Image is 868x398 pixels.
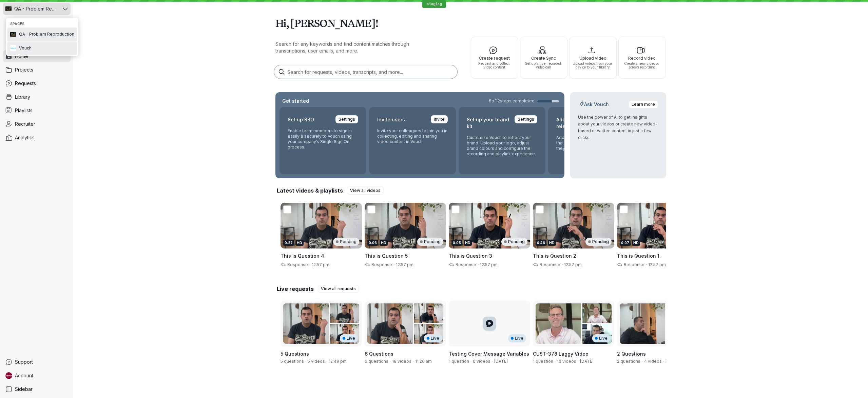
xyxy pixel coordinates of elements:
img: Stephane avatar [5,372,12,379]
span: · [388,359,392,364]
span: · [644,262,648,267]
a: Playlists [3,104,71,117]
span: Created by Staging Problem Reproduction [329,359,347,364]
div: QA - Problem Reproduction avatarQA - Problem Reproduction [6,18,78,56]
button: Vouch avatarVouch [7,41,77,55]
span: Library [15,94,30,100]
span: This is Question 1. [617,253,661,259]
button: QA - Problem Reproduction avatarQA - Problem Reproduction [7,27,77,41]
span: QA - Problem Reproduction [14,5,58,12]
span: · [308,262,312,267]
span: 18 videos [392,359,411,364]
span: 5 videos [308,359,325,364]
h2: Live requests [277,285,314,293]
span: · [560,262,564,267]
span: 12:57 pm [312,262,329,267]
h2: Ask Vouch [578,101,610,108]
span: 12:57 pm [480,262,498,267]
span: Upload videos from your device to your library [572,62,614,69]
div: 0:27 [283,240,294,246]
span: Response [286,262,308,267]
span: Settings [518,116,534,123]
span: Recruiter [15,121,35,127]
button: Create [3,20,71,33]
span: Learn more [632,101,655,108]
span: 4 videos [644,359,662,364]
span: QA - Problem Reproduction [19,32,74,37]
a: View all requests [318,285,359,293]
span: 5 Questions [281,351,309,357]
p: Add your own content release form that responders agree to when they record using Vouch. [556,135,627,151]
button: Record videoCreate a new video or screen recording [618,37,666,79]
p: Use the power of AI to get insights about your videos or create new video-based or written conten... [578,114,658,141]
span: Record video [621,56,663,60]
h1: Hi, [PERSON_NAME]! [275,14,666,33]
span: Create Sync [523,56,564,60]
a: View all videos [347,186,384,195]
span: · [553,359,557,364]
span: This is Question 2 [533,253,576,259]
div: HD [295,240,304,246]
div: Pending [417,238,443,246]
a: Requests [3,77,71,89]
span: 1 question [533,359,553,364]
span: View all requests [321,285,356,292]
div: HD [464,240,472,246]
span: Created by Staging Problem Reproduction [580,359,594,364]
a: Projects [3,64,71,76]
span: Created by Staging Problem Reproduction [494,359,508,364]
h2: Set up your brand kit [467,115,510,131]
span: Create request [474,56,515,60]
button: Create requestRequest and collect video content [471,37,518,79]
a: Home [3,50,71,62]
span: Requests [15,80,36,87]
a: Recruiter [3,118,71,130]
span: · [392,262,396,267]
span: · [304,359,308,364]
span: This is Question 3 [449,253,492,259]
span: 6 Questions [365,351,393,357]
a: Search [3,37,71,49]
a: Settings [335,115,358,123]
span: Response [370,262,392,267]
span: 2 Questions [617,351,646,357]
button: Upload videoUpload videos from your device to your library [569,37,617,79]
span: Set up a live, recorded video call [523,62,564,69]
p: Search for any keywords and find content matches through transcriptions, user emails, and more. [275,41,438,54]
div: 0:06 [367,240,378,246]
input: Search for requests, videos, transcripts, and more... [274,65,457,79]
h2: Set up SSO [288,115,314,124]
h2: Invite users [377,115,405,124]
span: Playlists [15,107,33,114]
a: Library [3,91,71,103]
span: 12:57 pm [396,262,413,267]
div: 0:05 [451,240,462,246]
img: QA - Problem Reproduction avatar [5,6,12,12]
span: Sidebar [15,386,33,393]
div: QA - Problem Reproduction [3,3,61,15]
span: Analytics [15,134,35,141]
span: Account [15,372,33,379]
span: Upload video [572,56,614,60]
span: CUST-378 Laggy Video [533,351,589,357]
div: Pending [585,238,612,246]
span: This is Question 5 [365,253,408,259]
span: · [576,359,580,364]
span: Support [15,359,33,365]
span: Create a new video or screen recording [621,62,663,69]
span: Request and collect video content [474,62,515,69]
p: Enable team members to sign in easily & securely to Vouch using your company’s Single Sign On pro... [288,128,358,150]
span: Response [454,262,476,267]
p: Invite your colleagues to join you in collecting, editing and sharing video content in Vouch. [377,128,448,144]
span: 0 videos [473,359,490,364]
div: 0:46 [536,240,546,246]
a: 8of12steps completed [489,98,559,104]
a: Support [3,356,71,368]
span: · [325,359,329,364]
img: QA - Problem Reproduction avatar [10,31,16,37]
span: 6 questions [365,359,388,364]
h3: Spaces [7,19,77,27]
span: Vouch [19,45,32,51]
span: View all videos [350,187,381,194]
span: Projects [15,66,33,73]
